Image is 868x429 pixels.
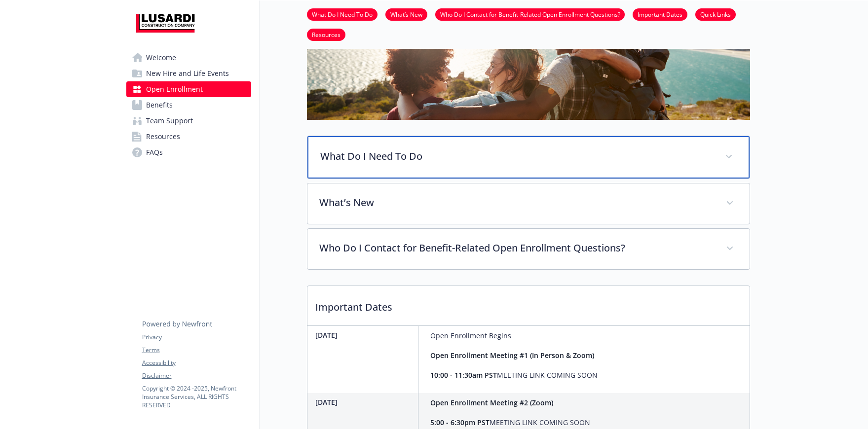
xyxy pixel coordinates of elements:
span: Benefits [146,97,173,113]
span: Team Support [146,113,193,129]
a: Resources [126,129,251,144]
p: Open Enrollment Begins [430,330,598,342]
a: Team Support [126,113,251,129]
p: [DATE] [315,330,414,340]
a: New Hire and Life Events [126,66,251,81]
a: Disclaimer [142,371,251,380]
a: Welcome [126,50,251,66]
span: Resources [146,129,180,144]
p: [DATE] [315,397,414,407]
p: What Do I Need To Do [320,149,713,164]
span: FAQs [146,144,163,160]
a: Who Do I Contact for Benefit-Related Open Enrollment Questions? [435,9,625,19]
p: Important Dates [307,286,750,322]
p: MEETING LINK COMING SOON [430,369,598,381]
strong: Open Enrollment Meeting #1 (In Person & Zoom) [430,351,594,360]
div: Who Do I Contact for Benefit-Related Open Enrollment Questions? [307,229,750,269]
div: What Do I Need To Do [307,136,750,179]
p: What’s New [319,195,714,210]
div: What’s New [307,183,750,224]
span: New Hire and Life Events [146,66,229,81]
a: Benefits [126,97,251,113]
p: Who Do I Contact for Benefit-Related Open Enrollment Questions? [319,241,714,255]
a: What Do I Need To Do [307,9,377,19]
p: MEETING LINK COMING SOON [430,417,590,429]
a: Open Enrollment [126,81,251,97]
strong: 5:00 - 6:30pm PST [430,418,490,427]
a: FAQs [126,144,251,160]
a: Privacy [142,333,251,342]
a: Terms [142,346,251,355]
strong: 10:00 - 11:30am PST [430,370,497,380]
p: Copyright © 2024 - 2025 , Newfront Insurance Services, ALL RIGHTS RESERVED [142,384,251,409]
strong: Open Enrollment Meeting #2 (Zoom) [430,398,553,407]
a: Accessibility [142,358,251,367]
span: Welcome [146,50,176,66]
a: Important Dates [633,9,687,19]
a: What’s New [385,9,427,19]
a: Resources [307,30,345,39]
a: Quick Links [695,9,736,19]
span: Open Enrollment [146,81,203,97]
